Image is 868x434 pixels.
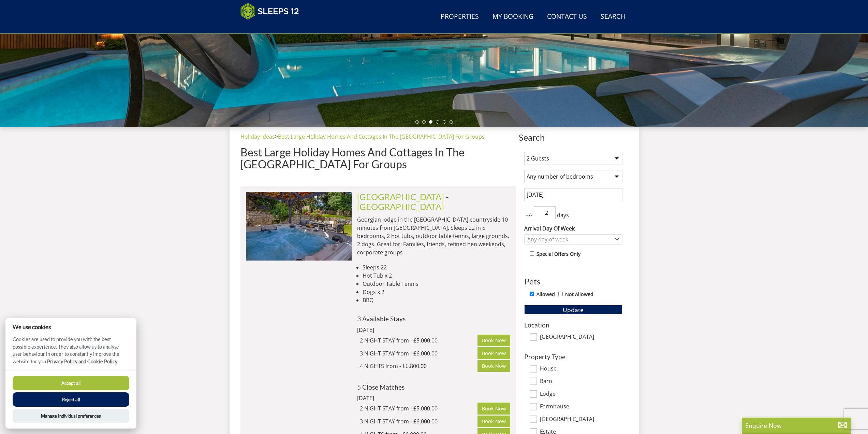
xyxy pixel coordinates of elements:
[363,271,511,280] li: Hot Tub x 2
[490,9,536,25] a: My Booking
[13,392,129,407] button: Reject all
[5,336,136,370] p: Cookies are used to provide you with the best possible experience. They also allow us to analyse ...
[438,9,482,25] a: Properties
[237,24,309,30] iframe: Customer reviews powered by Trustpilot
[536,250,580,258] label: Special Offers Only
[565,291,593,298] label: Not Allowed
[524,224,622,233] label: Arrival Day Of Week
[524,277,622,286] h3: Pets
[360,417,478,425] div: 3 NIGHT STAY from - £6,000.00
[540,391,622,398] label: Lodge
[357,201,444,212] a: [GEOGRAPHIC_DATA]
[477,403,510,414] a: Book Now
[357,326,449,334] div: [DATE]
[540,334,622,341] label: [GEOGRAPHIC_DATA]
[540,416,622,423] label: [GEOGRAPHIC_DATA]
[745,421,848,430] p: Enquire Now
[598,9,628,25] a: Search
[536,291,555,298] label: Allowed
[477,335,510,346] a: Book Now
[540,403,622,411] label: Farmhouse
[357,192,444,202] a: [GEOGRAPHIC_DATA]
[357,383,511,391] h4: 5 Close Matches
[524,321,622,328] h3: Location
[360,349,478,358] div: 3 NIGHT STAY from - £6,000.00
[240,146,516,170] h1: Best Large Holiday Homes And Cottages In The [GEOGRAPHIC_DATA] For Groups
[360,362,478,370] div: 4 NIGHTS from - £6,800.00
[363,263,511,271] li: Sleeps 22
[5,324,136,330] h2: We use cookies
[477,347,510,359] a: Book Now
[544,9,590,25] a: Contact Us
[363,288,511,296] li: Dogs x 2
[240,3,299,20] img: Sleeps 12
[246,192,352,260] img: open-uri20250716-22-em0v1f.original.
[556,211,570,219] span: days
[540,365,622,373] label: House
[519,132,628,142] span: Search
[360,336,478,345] div: 2 NIGHT STAY from - £5,000.00
[360,404,478,412] div: 2 NIGHT STAY from - £5,000.00
[278,133,485,140] a: Best Large Holiday Homes And Cottages In The [GEOGRAPHIC_DATA] For Groups
[240,133,275,140] a: Holiday Ideas
[13,376,129,390] button: Accept all
[477,360,510,372] a: Book Now
[524,234,622,244] div: Combobox
[13,409,129,423] button: Manage Individual preferences
[524,211,534,219] span: +/-
[357,215,511,256] p: Georgian lodge in the [GEOGRAPHIC_DATA] countryside 10 minutes from [GEOGRAPHIC_DATA]. Sleeps 22 ...
[47,359,117,364] a: Privacy Policy and Cookie Policy
[524,353,622,360] h3: Property Type
[357,315,511,322] h4: 3 Available Stays
[540,378,622,386] label: Barn
[563,306,584,314] span: Update
[526,236,614,243] div: Any day of week
[357,394,449,402] div: [DATE]
[275,133,278,140] span: >
[524,188,622,201] input: Arrival Date
[363,296,511,304] li: BBQ
[357,192,449,211] span: -
[524,305,622,314] button: Update
[363,280,511,288] li: Outdoor Table Tennis
[477,416,510,427] a: Book Now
